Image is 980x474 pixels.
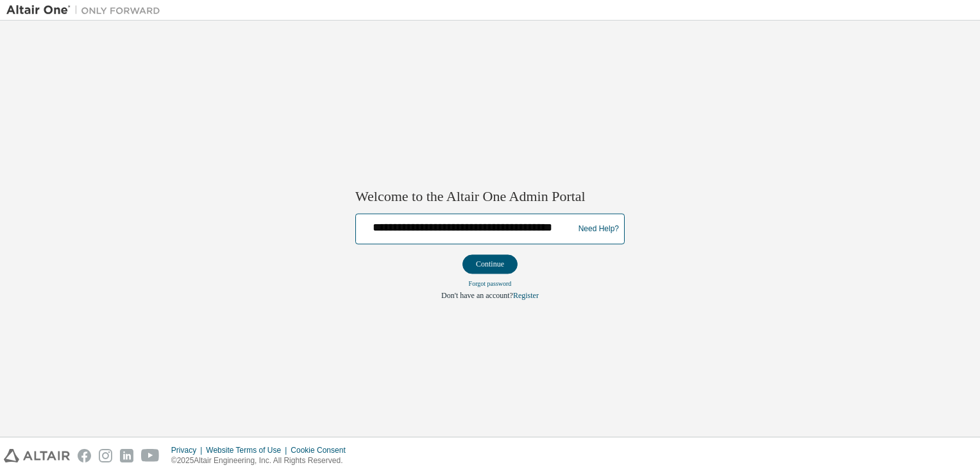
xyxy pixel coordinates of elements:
img: Altair One [6,4,167,17]
img: youtube.svg [141,449,160,462]
img: instagram.svg [99,449,112,462]
h2: Welcome to the Altair One Admin Portal [355,188,625,206]
p: © 2025 Altair Engineering, Inc. All Rights Reserved. [171,455,353,466]
a: Need Help? [579,229,619,229]
div: Website Terms of Use [206,445,291,455]
div: Privacy [171,445,206,455]
div: Cookie Consent [291,445,353,455]
img: altair_logo.svg [4,449,70,462]
a: Register [513,292,539,301]
img: linkedin.svg [120,449,133,462]
span: Don't have an account? [441,292,513,301]
a: Forgot password [469,281,512,288]
button: Continue [462,255,518,274]
img: facebook.svg [78,449,91,462]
